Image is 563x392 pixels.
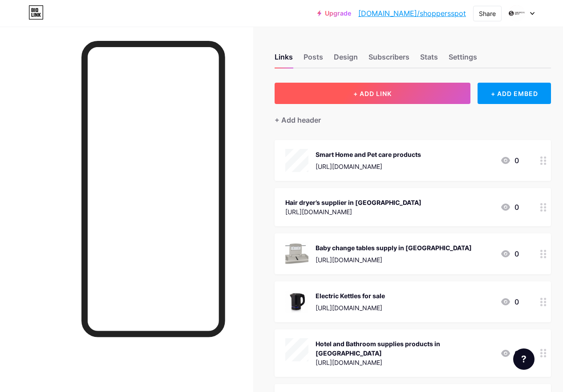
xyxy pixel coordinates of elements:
[275,83,470,104] button: + ADD LINK
[500,202,519,212] div: 0
[500,296,519,307] div: 0
[316,162,421,171] div: [URL][DOMAIN_NAME]
[316,291,385,300] div: Electric Kettles for sale
[369,52,409,68] div: Subscribers
[420,52,438,68] div: Stats
[358,8,466,19] a: [DOMAIN_NAME]/shoppersspot
[285,242,308,265] img: Baby change tables supply in Australia
[500,155,519,166] div: 0
[285,198,421,207] div: Hair dryer’s supplier in [GEOGRAPHIC_DATA]
[508,5,525,22] img: shoppersspot
[316,358,493,367] div: [URL][DOMAIN_NAME]
[500,248,519,259] div: 0
[316,255,472,264] div: [URL][DOMAIN_NAME]
[479,9,496,18] div: Share
[500,348,519,359] div: 0
[316,150,421,159] div: Smart Home and Pet care products
[478,83,551,104] div: + ADD EMBED
[334,52,358,68] div: Design
[317,10,351,17] a: Upgrade
[449,52,477,68] div: Settings
[316,339,493,358] div: Hotel and Bathroom supplies products in [GEOGRAPHIC_DATA]
[353,90,392,97] span: + ADD LINK
[275,115,321,125] div: + Add header
[304,52,323,68] div: Posts
[285,290,308,313] img: Electric Kettles for sale
[285,207,421,216] div: [URL][DOMAIN_NAME]
[275,52,293,68] div: Links
[316,243,472,252] div: Baby change tables supply in [GEOGRAPHIC_DATA]
[316,303,385,312] div: [URL][DOMAIN_NAME]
